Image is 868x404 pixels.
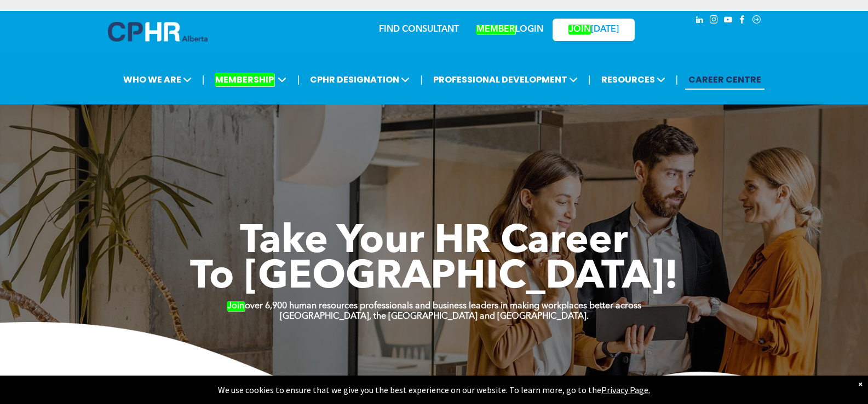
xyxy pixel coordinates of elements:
a: CAREER CENTRE [685,69,764,90]
em: Join [227,301,245,311]
li: | [202,68,205,91]
strong: [GEOGRAPHIC_DATA], the [GEOGRAPHIC_DATA] and [GEOGRAPHIC_DATA]. [280,312,589,321]
li: | [676,68,679,91]
span: Take Your HR Career [240,223,628,262]
img: A blue and white logo for cp alberta [108,22,208,42]
a: JOIN[DATE] [553,19,635,41]
span: RESOURCES [598,69,669,90]
span: To [GEOGRAPHIC_DATA]! [190,258,679,297]
span: PROFESSIONAL DEVELOPMENT [430,69,581,90]
strong: over 6,900 human resources professionals and business leaders in making workplaces better across [227,301,641,311]
a: youtube [722,14,734,28]
a: facebook [737,14,749,28]
span: CPHR DESIGNATION [307,69,413,90]
li: | [297,68,300,91]
em: MEMBERSHIP [215,73,274,86]
div: Dismiss notification [858,378,863,389]
a: MEMBERLOGIN [476,25,543,34]
a: Social network [751,14,763,28]
span: WHO WE ARE [120,69,195,90]
a: linkedin [694,14,706,28]
a: instagram [708,14,720,28]
em: JOIN [568,25,591,34]
span: [DATE] [568,25,619,35]
em: MEMBER [476,25,515,34]
li: | [588,68,591,91]
a: FIND CONSULTANT [379,25,459,34]
li: | [420,68,423,91]
a: Privacy Page. [601,384,650,395]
